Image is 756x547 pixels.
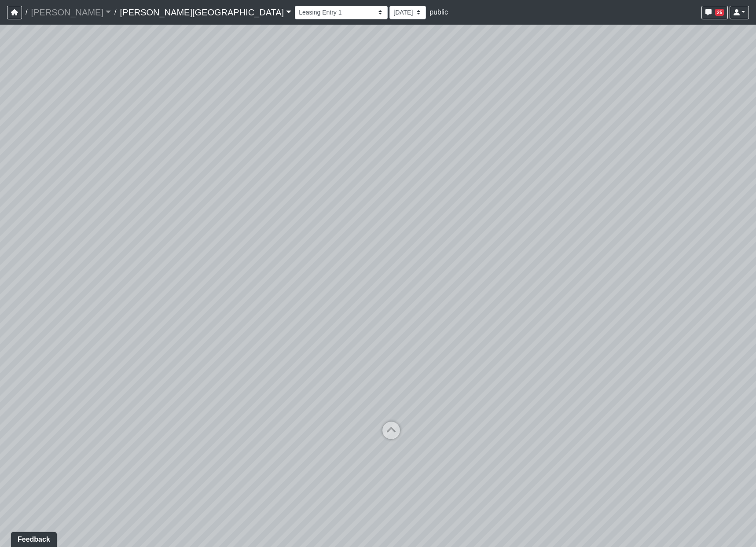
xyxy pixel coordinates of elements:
a: [PERSON_NAME][GEOGRAPHIC_DATA] [120,4,291,21]
span: / [111,4,120,21]
span: 25 [715,9,724,16]
span: / [22,4,31,21]
iframe: Ybug feedback widget [7,529,59,547]
button: 25 [701,6,728,19]
span: public [429,8,448,16]
a: [PERSON_NAME] [31,4,111,21]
